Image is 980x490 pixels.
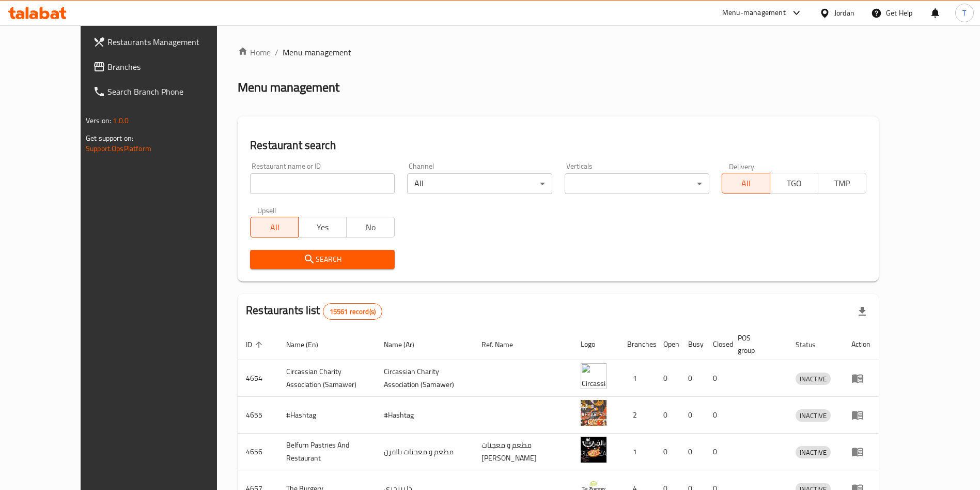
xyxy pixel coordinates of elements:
[843,329,879,360] th: Action
[85,29,244,54] a: Restaurants Management
[581,437,606,463] img: Belfurn Pastries And Restaurant
[655,434,680,470] td: 0
[729,162,755,170] label: Delivery
[822,176,862,191] span: TMP
[655,360,680,397] td: 0
[680,397,705,434] td: 0
[85,54,244,79] a: Branches
[278,360,376,397] td: ​Circassian ​Charity ​Association​ (Samawer)
[86,142,151,155] a: Support.OpsPlatform
[818,173,866,194] button: TMP
[238,79,339,96] h2: Menu management
[680,360,705,397] td: 0
[705,329,729,360] th: Closed
[770,173,818,194] button: TGO
[962,7,966,19] span: T
[407,173,552,194] div: All
[376,397,473,434] td: #Hashtag
[738,332,775,357] span: POS group
[85,79,244,104] a: Search Branch Phone
[722,7,786,19] div: Menu-management
[238,46,879,58] nav: breadcrumb
[851,409,870,421] div: Menu
[250,138,866,153] h2: Restaurant search
[384,338,428,351] span: Name (Ar)
[851,372,870,384] div: Menu
[726,176,766,191] span: All
[796,410,831,422] span: INACTIVE
[581,363,606,389] img: ​Circassian ​Charity ​Association​ (Samawer)
[481,338,526,351] span: Ref. Name
[257,206,276,214] label: Upsell
[581,400,606,426] img: #Hashtag
[107,36,236,48] span: Restaurants Management
[796,373,831,385] div: INACTIVE
[113,114,129,127] span: 1.0.0
[298,217,347,237] button: Yes
[246,303,382,320] h2: Restaurants list
[250,250,395,269] button: Search
[572,329,619,360] th: Logo
[705,434,729,470] td: 0
[255,220,294,235] span: All
[705,360,729,397] td: 0
[238,360,278,397] td: 4654
[351,220,391,235] span: No
[796,373,831,385] span: INACTIVE
[107,85,236,98] span: Search Branch Phone
[376,434,473,470] td: مطعم و معجنات بالفرن
[473,434,572,470] td: مطعم و معجنات [PERSON_NAME]
[278,434,376,470] td: Belfurn Pastries And Restaurant
[303,220,343,235] span: Yes
[850,299,875,324] div: Export file
[796,338,829,351] span: Status
[851,446,870,458] div: Menu
[619,434,655,470] td: 1
[796,447,831,458] span: INACTIVE
[680,329,705,360] th: Busy
[107,61,236,73] span: Branches
[238,46,271,58] a: Home
[655,329,680,360] th: Open
[238,434,278,470] td: 4656
[565,173,709,194] div: ​
[250,217,299,237] button: All
[275,46,278,58] li: /
[258,253,386,266] span: Search
[655,397,680,434] td: 0
[286,338,332,351] span: Name (En)
[346,217,395,237] button: No
[323,303,382,320] div: Total records count
[619,360,655,397] td: 1
[323,307,382,317] span: 15561 record(s)
[705,397,729,434] td: 0
[246,338,266,351] span: ID
[278,397,376,434] td: #Hashtag
[722,173,770,194] button: All
[283,46,351,58] span: Menu management
[619,329,655,360] th: Branches
[774,176,814,191] span: TGO
[86,114,111,127] span: Version:
[834,7,854,19] div: Jordan
[376,360,473,397] td: ​Circassian ​Charity ​Association​ (Samawer)
[796,409,831,422] div: INACTIVE
[250,173,395,194] input: Search for restaurant name or ID..
[680,434,705,470] td: 0
[238,397,278,434] td: 4655
[86,131,133,145] span: Get support on:
[619,397,655,434] td: 2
